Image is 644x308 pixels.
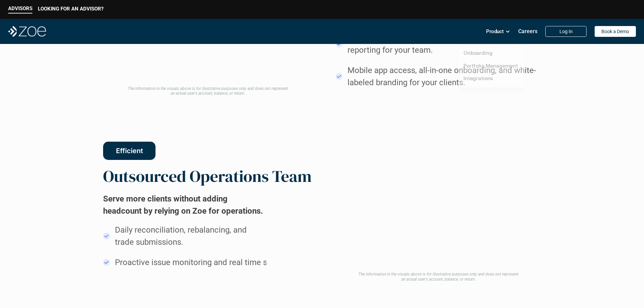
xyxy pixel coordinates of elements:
[463,75,493,81] a: Integrations
[601,29,629,34] p: Book a Demo
[8,5,32,11] p: ADVISORS
[128,86,288,91] em: The information in the visuals above is for illustrative purposes only and does not represent
[115,236,266,248] p: trade submissions.
[103,166,312,186] h2: Outsourced Operations Team
[348,64,539,89] p: Mobile app access, all-in-one onboarding, and white-labeled branding for your clients.
[103,193,266,217] h2: Serve more clients without adding headcount by relying on Zoe for operations.
[401,277,476,281] em: an actual user's account, balance, or return.
[545,26,587,37] a: Log In
[116,146,143,155] p: Efficient
[38,6,103,12] p: LOOKING FOR AN ADVISOR?
[115,256,293,268] p: Proactive issue monitoring and real time support.
[559,29,573,34] p: Log In
[486,26,504,37] p: Product
[348,32,539,56] p: Account opening, money movement, billing, and reporting for your team.
[463,50,493,56] a: Onboarding
[115,224,266,236] p: Daily reconciliation, rebalancing, and
[358,272,519,277] em: The information in the visuals above is for illustrative purposes only and does not represent
[463,63,518,69] a: Portfolio Management
[518,28,538,34] p: Careers
[171,91,245,96] em: an actual user's account, balance, or return.
[595,26,636,37] a: Book a Demo
[103,141,156,160] button: Efficient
